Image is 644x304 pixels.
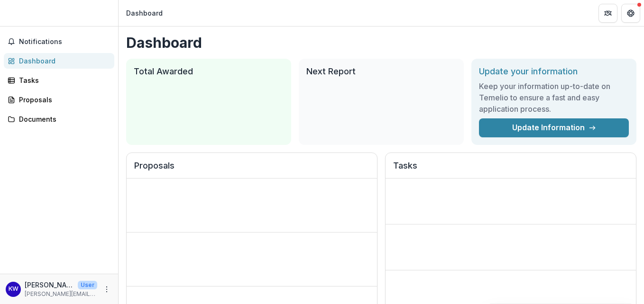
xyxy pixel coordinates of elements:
button: Get Help [621,4,640,23]
p: User [78,281,97,289]
div: Tasks [19,75,107,85]
a: Documents [4,111,114,127]
h2: Next Report [306,66,456,77]
h3: Keep your information up-to-date on Temelio to ensure a fast and easy application process. [479,80,629,115]
a: Tasks [4,72,114,88]
a: Proposals [4,92,114,107]
p: [PERSON_NAME] [25,280,74,290]
div: Dashboard [126,8,163,18]
p: [PERSON_NAME][EMAIL_ADDRESS][PERSON_NAME][DOMAIN_NAME] [25,290,97,298]
a: Dashboard [4,53,114,69]
button: Notifications [4,34,114,49]
h2: Total Awarded [134,66,284,77]
button: More [101,284,112,295]
div: Kyle Williams [9,286,18,292]
button: Partners [598,4,617,23]
h1: Dashboard [126,34,636,51]
div: Proposals [19,95,107,105]
h2: Proposals [134,161,369,179]
div: Dashboard [19,56,107,66]
a: Update Information [479,118,629,137]
h2: Update your information [479,66,629,77]
h2: Tasks [393,161,628,179]
span: Notifications [19,38,110,46]
div: Documents [19,114,107,124]
nav: breadcrumb [122,6,166,20]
